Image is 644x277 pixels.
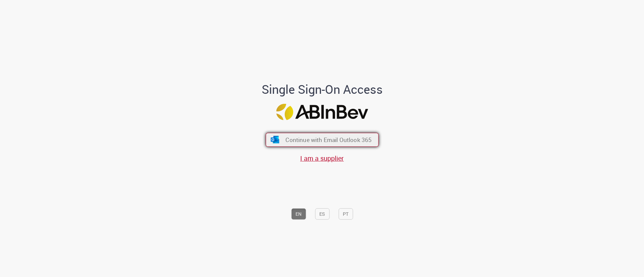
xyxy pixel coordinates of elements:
[338,208,353,220] button: PT
[270,136,280,143] img: ícone Azure/Microsoft 360
[276,104,368,120] img: Logo ABInBev
[285,136,372,144] span: Continue with Email Outlook 365
[300,154,344,163] a: I am a supplier
[291,208,306,220] button: EN
[266,133,379,147] button: ícone Azure/Microsoft 360 Continue with Email Outlook 365
[229,83,415,96] h1: Single Sign-On Access
[315,208,329,220] button: ES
